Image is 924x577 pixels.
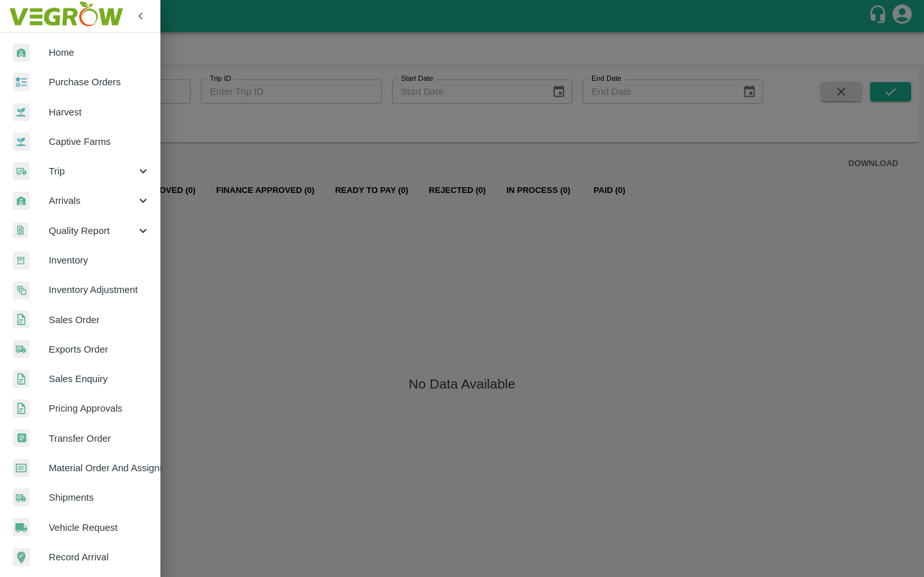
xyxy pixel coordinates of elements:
[13,222,28,238] img: qualityReport
[49,46,150,60] span: Home
[49,490,150,505] span: Shipments
[49,521,150,535] span: Vehicle Request
[13,340,30,358] img: shipments
[49,253,150,267] span: Inventory
[49,313,150,327] span: Sales Order
[49,431,150,446] span: Transfer Order
[13,370,30,389] img: sales
[49,342,150,356] span: Exports Order
[13,489,30,507] img: shipments
[13,251,30,270] img: whInventory
[13,399,30,418] img: sales
[13,518,30,537] img: vehicle
[49,550,150,564] span: Record Arrival
[13,548,30,566] img: recordArrival
[13,459,30,478] img: centralMaterial
[49,135,150,149] span: Captive Farms
[13,192,30,210] img: whArrival
[13,44,30,62] img: whArrival
[49,401,150,415] span: Pricing Approvals
[49,75,150,89] span: Purchase Orders
[13,310,30,329] img: sales
[13,103,30,122] img: harvest
[49,283,150,297] span: Inventory Adjustment
[49,105,150,119] span: Harvest
[49,164,136,178] span: Trip
[13,73,30,92] img: reciept
[49,194,136,208] span: Arrivals
[49,372,150,386] span: Sales Enquiry
[13,132,30,151] img: harvest
[13,429,30,447] img: whTransfer
[13,281,30,299] img: inventory
[49,224,136,238] span: Quality Report
[49,461,150,475] span: Material Order And Assignment
[13,162,30,181] img: delivery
